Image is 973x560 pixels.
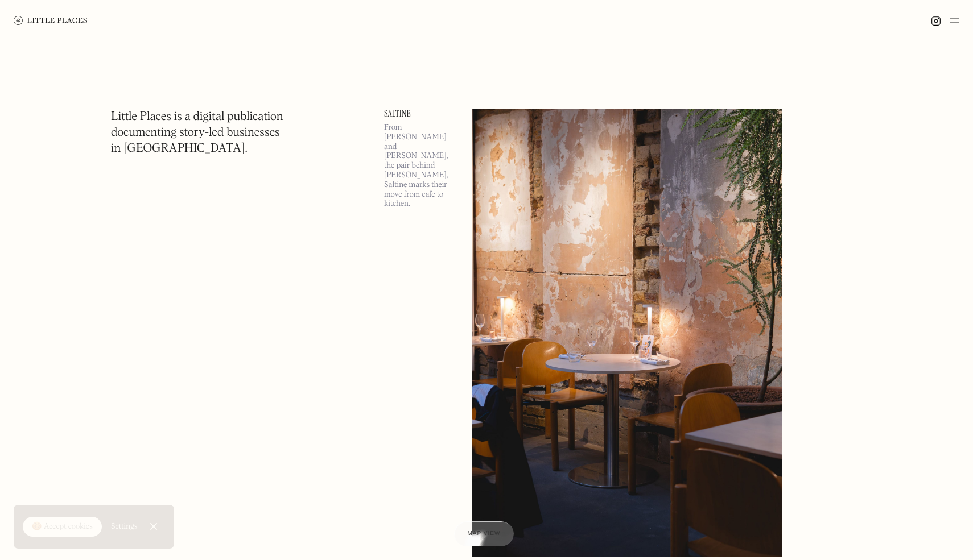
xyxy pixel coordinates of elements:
[23,517,102,537] a: 🍪 Accept cookies
[32,521,93,533] div: 🍪 Accept cookies
[384,109,458,118] a: Saltine
[454,521,514,546] a: Map view
[111,522,138,530] div: Settings
[468,530,501,537] span: Map view
[384,123,458,209] p: From [PERSON_NAME] and [PERSON_NAME], the pair behind [PERSON_NAME], Saltine marks their move fro...
[142,515,165,538] a: Close Cookie Popup
[153,526,154,527] div: Close Cookie Popup
[111,109,283,157] h1: Little Places is a digital publication documenting story-led businesses in [GEOGRAPHIC_DATA].
[472,109,782,557] img: Saltine
[111,514,138,540] a: Settings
